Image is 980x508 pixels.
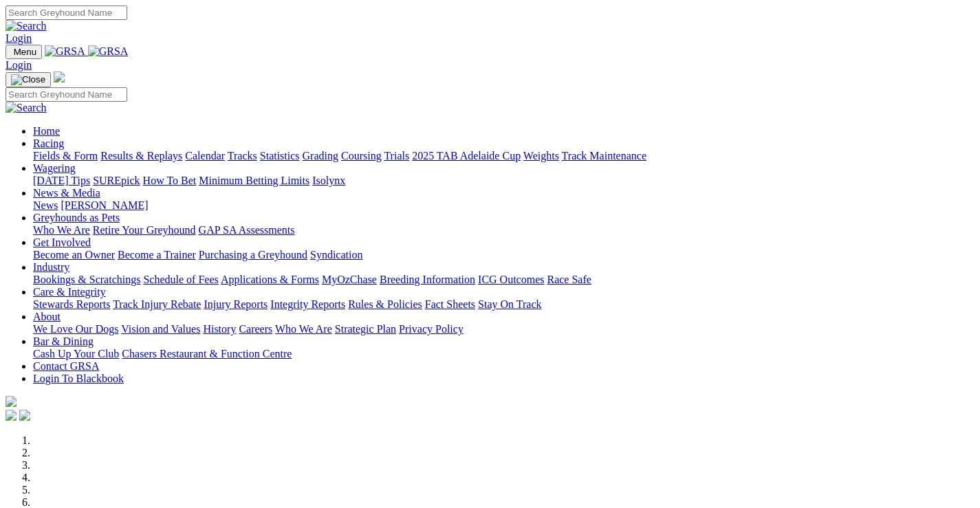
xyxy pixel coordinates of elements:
[121,323,200,335] a: Vision and Values
[118,249,196,261] a: Become a Trainer
[33,249,115,261] a: Become an Owner
[33,298,974,311] div: Care & Integrity
[33,224,90,236] a: Who We Are
[19,410,30,421] img: twitter.svg
[322,274,377,285] a: MyOzChase
[239,323,272,335] a: Careers
[33,175,974,187] div: Wagering
[425,298,475,310] a: Fact Sheets
[33,261,69,273] a: Industry
[33,187,100,199] a: News & Media
[45,45,85,58] img: GRSA
[260,150,300,162] a: Statistics
[185,150,225,162] a: Calendar
[33,199,974,212] div: News & Media
[88,45,129,58] img: GRSA
[143,175,197,186] a: How To Bet
[6,87,127,102] input: Search
[33,125,60,137] a: Home
[33,236,91,248] a: Get Involved
[562,150,646,162] a: Track Maintenance
[33,360,99,372] a: Contact GRSA
[335,323,396,335] a: Strategic Plan
[33,348,119,360] a: Cash Up Your Club
[303,150,338,162] a: Grading
[93,175,140,186] a: SUREpick
[221,274,319,285] a: Applications & Forms
[33,373,124,384] a: Login To Blackbook
[33,274,140,285] a: Bookings & Scratchings
[33,137,64,149] a: Racing
[199,224,295,236] a: GAP SA Assessments
[6,102,47,114] img: Search
[33,323,974,335] div: About
[6,396,17,407] img: logo-grsa-white.png
[310,249,362,261] a: Syndication
[341,150,382,162] a: Coursing
[33,150,974,162] div: Racing
[100,150,182,162] a: Results & Replays
[33,335,94,347] a: Bar & Dining
[348,298,422,310] a: Rules & Policies
[523,150,559,162] a: Weights
[33,298,110,310] a: Stewards Reports
[33,323,118,335] a: We Love Our Dogs
[61,199,148,211] a: [PERSON_NAME]
[6,20,47,32] img: Search
[33,175,90,186] a: [DATE] Tips
[33,224,974,236] div: Greyhounds as Pets
[6,45,42,59] button: Toggle navigation
[199,249,307,261] a: Purchasing a Greyhound
[203,323,236,335] a: History
[6,59,32,71] a: Login
[33,212,120,223] a: Greyhounds as Pets
[143,274,218,285] a: Schedule of Fees
[399,323,464,335] a: Privacy Policy
[478,274,544,285] a: ICG Outcomes
[228,150,257,162] a: Tracks
[33,162,76,174] a: Wagering
[33,150,98,162] a: Fields & Form
[204,298,268,310] a: Injury Reports
[33,286,106,298] a: Care & Integrity
[33,199,58,211] a: News
[122,348,292,360] a: Chasers Restaurant & Function Centre
[6,72,51,87] button: Toggle navigation
[14,47,36,57] span: Menu
[33,274,974,286] div: Industry
[380,274,475,285] a: Breeding Information
[93,224,196,236] a: Retire Your Greyhound
[6,5,127,20] input: Search
[11,74,45,85] img: Close
[412,150,521,162] a: 2025 TAB Adelaide Cup
[33,311,61,322] a: About
[6,32,32,44] a: Login
[312,175,345,186] a: Isolynx
[478,298,541,310] a: Stay On Track
[270,298,345,310] a: Integrity Reports
[113,298,201,310] a: Track Injury Rebate
[6,410,17,421] img: facebook.svg
[33,249,974,261] div: Get Involved
[275,323,332,335] a: Who We Are
[33,348,974,360] div: Bar & Dining
[199,175,309,186] a: Minimum Betting Limits
[54,71,65,82] img: logo-grsa-white.png
[384,150,409,162] a: Trials
[547,274,591,285] a: Race Safe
